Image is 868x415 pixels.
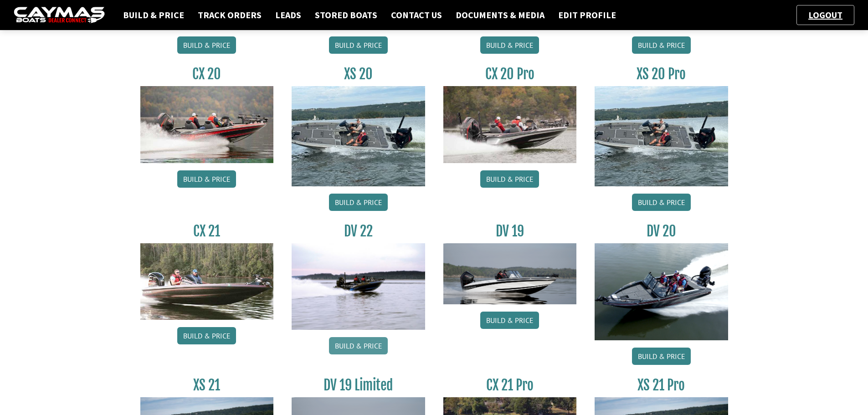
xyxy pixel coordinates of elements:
[632,348,691,365] a: Build & Price
[595,243,728,340] img: DV_20_from_website_for_caymas_connect.png
[595,377,728,394] h3: XS 21 Pro
[443,243,577,304] img: dv-19-ban_from_website_for_caymas_connect.png
[14,7,105,24] img: caymas-dealer-connect-2ed40d3bc7270c1d8d7ffb4b79bf05adc795679939227970def78ec6f6c03838.gif
[329,36,388,54] a: Build & Price
[177,327,236,344] a: Build & Price
[554,9,621,21] a: Edit Profile
[632,194,691,211] a: Build & Price
[329,194,388,211] a: Build & Price
[595,86,728,186] img: XS_20_resized.jpg
[292,243,425,330] img: DV22_original_motor_cropped_for_caymas_connect.jpg
[595,223,728,240] h3: DV 20
[451,9,549,21] a: Documents & Media
[386,9,447,21] a: Contact Us
[632,36,691,54] a: Build & Price
[292,66,425,82] h3: XS 20
[329,337,388,354] a: Build & Price
[177,170,236,188] a: Build & Price
[271,9,306,21] a: Leads
[480,312,539,329] a: Build & Price
[480,170,539,188] a: Build & Price
[140,86,274,163] img: CX-20_thumbnail.jpg
[443,223,577,240] h3: DV 19
[177,36,236,54] a: Build & Price
[804,9,847,20] a: Logout
[292,223,425,240] h3: DV 22
[443,86,577,163] img: CX-20Pro_thumbnail.jpg
[140,377,274,394] h3: XS 21
[292,377,425,394] h3: DV 19 Limited
[140,243,274,320] img: CX21_thumb.jpg
[480,36,539,54] a: Build & Price
[193,9,266,21] a: Track Orders
[443,377,577,394] h3: CX 21 Pro
[292,86,425,186] img: XS_20_resized.jpg
[443,66,577,82] h3: CX 20 Pro
[595,66,728,82] h3: XS 20 Pro
[140,66,274,82] h3: CX 20
[310,9,382,21] a: Stored Boats
[140,223,274,240] h3: CX 21
[118,9,189,21] a: Build & Price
